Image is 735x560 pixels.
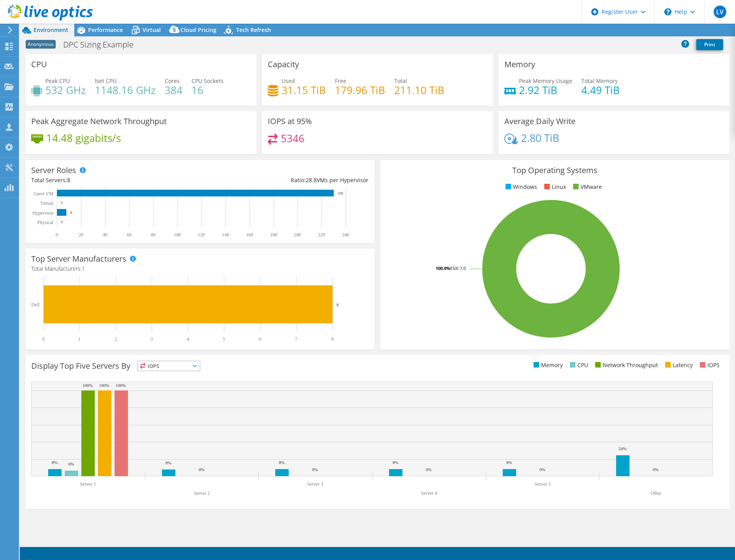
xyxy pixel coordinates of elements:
[80,481,96,487] text: Server 1
[192,77,224,85] span: CPU Sockets
[532,361,563,370] li: Memory
[270,232,277,238] text: 180
[31,302,39,307] text: Dell
[535,481,551,487] text: Server 5
[393,460,399,465] text: 8%
[259,336,261,342] text: 6
[45,86,86,94] h4: 532 GHz
[187,336,189,342] text: 4
[199,467,205,472] text: 0%
[312,467,318,472] text: 0%
[436,265,450,271] tspan: 100.0%
[45,77,70,85] span: Peak CPU
[95,86,156,94] h4: 1148.16 GHz
[138,361,200,371] span: IOPS
[295,336,297,342] text: 7
[386,166,723,175] h3: Top Operating Systems
[83,383,93,388] text: 100%
[88,26,123,34] span: Performance
[342,232,349,238] text: 240
[34,191,53,196] text: Guest VM
[143,26,161,34] span: Virtual
[279,460,285,465] text: 8%
[99,383,109,388] text: 100%
[46,134,121,142] h4: 14.48 gigabits/s
[151,232,156,238] text: 80
[698,361,720,370] li: IOPS
[56,232,58,238] text: 0
[506,460,512,465] text: 8%
[67,176,70,184] span: 8
[714,6,726,18] span: LV
[61,201,63,205] text: 0
[421,490,437,496] text: Server 4
[521,134,559,142] h4: 2.80 TiB
[519,77,572,85] span: Peak Memory Usage
[426,467,432,472] text: 0%
[331,336,334,342] text: 8
[223,336,225,342] text: 5
[246,232,253,238] text: 160
[116,383,126,388] text: 100%
[571,183,602,191] li: VMware
[37,220,53,225] text: Physical
[194,490,210,496] text: Server 2
[180,26,216,34] span: Cloud Pricing
[192,86,224,94] h4: 16
[79,232,83,238] text: 20
[127,232,132,238] text: 60
[165,460,171,465] text: 8%
[306,176,317,184] span: 28.8
[394,86,444,94] h4: 211.10 TiB
[318,232,325,238] text: 220
[294,232,301,238] text: 200
[542,183,566,191] li: Linux
[40,200,54,206] text: Virtual
[103,232,107,238] text: 40
[31,264,368,273] h4: Total Manufacturers:
[281,134,305,143] h4: 5346
[150,336,153,342] text: 3
[335,86,385,94] h4: 179.96 TiB
[336,302,339,307] text: 8
[268,117,312,126] h3: IOPS at 95%
[42,336,45,342] text: 0
[236,26,271,34] span: Tech Refresh
[165,86,182,94] h4: 384
[307,481,323,487] text: Server 3
[581,86,620,94] h4: 4.49 TiB
[78,336,81,342] text: 1
[82,265,85,272] span: 1
[653,467,659,472] text: 0%
[31,166,76,175] h3: Server Roles
[31,255,126,263] h3: Top Server Manufacturers
[61,220,63,224] text: 0
[696,39,723,50] a: Print
[581,77,618,85] span: Total Memory
[450,265,466,271] tspan: ESXi 7.0
[504,117,575,126] h3: Average Daily Write
[504,60,535,69] h3: Memory
[34,26,68,34] span: Environment
[198,232,205,238] text: 120
[664,8,671,15] svg: \n
[540,467,545,472] text: 0%
[70,211,72,215] text: 8
[268,60,299,69] h3: Capacity
[593,361,658,370] li: Network Throughput
[200,176,368,185] div: Ratio: VMs per Hypervisor
[68,462,74,466] text: 6%
[95,77,117,85] span: Net CPU
[282,86,326,94] h4: 31.15 TiB
[394,77,407,85] span: Total
[618,446,626,451] text: 24%
[26,40,56,49] span: Anonymous
[335,77,346,85] span: Free
[663,361,693,370] li: Latency
[338,191,343,195] text: 230
[568,361,588,370] li: CPU
[282,77,295,85] span: Used
[60,40,146,49] h1: DPC Sizing Example
[115,336,117,342] text: 2
[31,176,200,185] div: Total Servers:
